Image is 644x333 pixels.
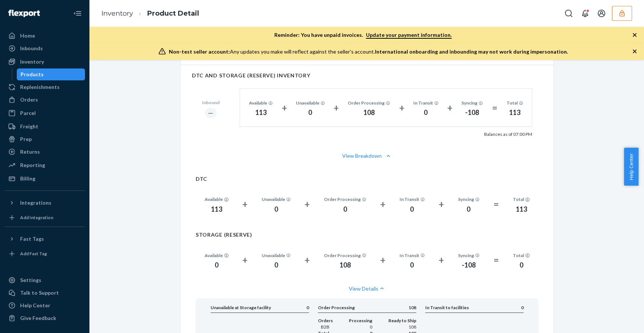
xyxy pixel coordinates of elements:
[95,3,205,25] ol: breadcrumbs
[324,205,366,214] div: 0
[484,131,532,137] p: Balances as of 07:00 PM
[458,205,480,214] div: 0
[304,253,310,267] div: +
[447,101,452,115] div: +
[521,304,524,311] span: 0
[506,100,523,106] div: Total
[400,196,425,202] div: In Transit
[296,108,325,118] div: 0
[20,199,51,206] div: Integrations
[458,260,480,270] div: -108
[321,324,333,330] span: B2B
[249,108,273,118] div: 113
[192,152,542,160] button: View Breakdown
[205,252,228,259] div: Available
[242,198,247,211] div: +
[439,198,444,211] div: +
[4,107,85,119] a: Parcel
[20,109,36,117] div: Parcel
[506,108,523,118] div: 113
[296,100,325,106] div: Unavailable
[4,42,85,54] a: Inbounds
[205,196,228,202] div: Available
[262,260,291,270] div: 0
[274,31,452,39] p: Reminder: You have unpaid invoices.
[513,260,530,270] div: 0
[8,10,40,17] img: Flexport logo
[380,198,385,211] div: +
[413,108,439,118] div: 0
[4,248,85,260] a: Add Fast Tag
[20,289,59,297] div: Talk to Support
[20,214,53,221] div: Add Integration
[205,108,217,118] div: ―
[493,198,499,211] div: =
[101,9,133,17] a: Inventory
[20,235,44,243] div: Fast Tags
[70,6,85,21] button: Close Navigation
[249,100,273,106] div: Available
[147,9,199,17] a: Product Detail
[169,48,568,55] div: Any updates you make will reflect against the seller's account.
[4,233,85,245] button: Fast Tags
[324,252,366,259] div: Order Processing
[4,287,85,299] a: Talk to Support
[20,71,44,78] div: Products
[349,324,372,330] span: 0
[399,101,404,115] div: +
[282,101,287,115] div: +
[458,252,480,259] div: Syncing
[334,101,339,115] div: +
[202,99,220,106] div: Inbound
[20,135,32,143] div: Prep
[242,253,247,267] div: +
[4,121,85,132] a: Freight
[20,148,40,156] div: Returns
[461,108,483,118] div: -108
[4,30,85,42] a: Home
[400,252,425,259] div: In Transit
[4,274,85,286] a: Settings
[439,253,444,267] div: +
[196,176,539,182] h2: DTC
[20,250,47,257] div: Add Fast Tag
[375,48,568,55] span: International onboarding and inbounding may not work during impersonation.
[4,197,85,209] button: Integrations
[413,100,439,106] div: In Transit
[306,304,309,311] span: 0
[324,196,366,202] div: Order Processing
[4,94,85,106] a: Orders
[348,100,390,106] div: Order Processing
[20,123,38,130] div: Freight
[493,253,499,267] div: =
[513,205,530,214] div: 113
[561,6,576,21] button: Open Search Box
[324,260,366,270] div: 108
[262,196,291,202] div: Unavailable
[20,58,44,65] div: Inventory
[4,212,85,224] a: Add Integration
[17,68,85,80] a: Products
[624,148,638,186] button: Help Center
[211,304,271,311] span: Unavailable at Storage facility
[196,279,539,298] button: View Details
[4,133,85,145] a: Prep
[348,108,390,118] div: 108
[4,173,85,185] a: Billing
[205,260,228,270] div: 0
[20,96,38,103] div: Orders
[400,205,425,214] div: 0
[349,317,372,324] span: Processing
[366,32,452,39] a: Update your payment information.
[388,324,416,330] span: 108
[262,205,291,214] div: 0
[400,260,425,270] div: 0
[20,32,35,39] div: Home
[169,48,230,55] span: Non-test seller account:
[20,45,43,52] div: Inbounds
[205,205,228,214] div: 113
[4,159,85,171] a: Reporting
[192,73,542,78] h2: DTC AND STORAGE (RESERVE) INVENTORY
[458,196,480,202] div: Syncing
